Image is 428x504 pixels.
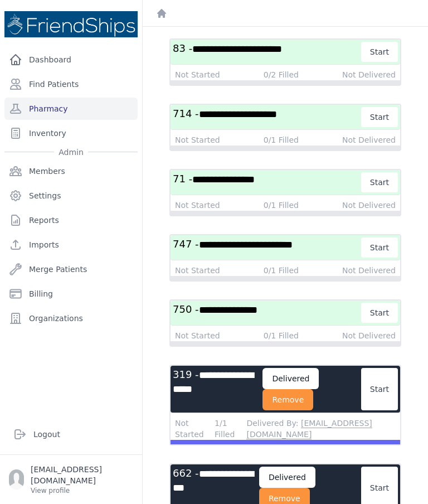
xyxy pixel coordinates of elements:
[361,172,398,192] button: Start
[215,418,242,440] div: 1/1 Filled
[4,185,138,207] a: Settings
[4,258,138,280] a: Merge Patients
[264,330,299,341] div: 0/1 Filled
[9,464,133,495] a: [EMAIL_ADDRESS][DOMAIN_NAME] View profile
[342,69,396,80] div: Not Delivered
[264,265,299,276] div: 0/1 Filled
[4,49,138,71] a: Dashboard
[175,200,220,211] div: Not Started
[361,238,398,258] button: Start
[31,486,133,495] p: View profile
[4,11,138,37] img: Medical Missions EMR
[175,134,220,146] div: Not Started
[4,98,138,120] a: Pharmacy
[175,69,220,80] div: Not Started
[173,303,362,323] h3: 750 -
[9,423,133,445] a: Logout
[173,42,362,62] h3: 83 -
[4,122,138,144] a: Inventory
[246,418,396,440] div: Delivered By:
[342,134,396,146] div: Not Delivered
[173,368,262,410] h3: 319 -
[361,107,398,127] button: Start
[264,200,299,211] div: 0/1 Filled
[262,389,313,410] button: Remove
[259,467,315,488] div: Delivered
[4,160,138,182] a: Members
[264,69,299,80] div: 0/2 Filled
[342,265,396,276] div: Not Delivered
[361,368,398,410] button: Start
[173,172,362,192] h3: 71 -
[342,200,396,211] div: Not Delivered
[4,73,138,95] a: Find Patients
[175,418,210,440] div: Not Started
[175,265,220,276] div: Not Started
[54,147,88,158] span: Admin
[175,330,220,341] div: Not Started
[4,209,138,231] a: Reports
[361,42,398,62] button: Start
[31,464,133,486] p: [EMAIL_ADDRESS][DOMAIN_NAME]
[342,330,396,341] div: Not Delivered
[264,134,299,146] div: 0/1 Filled
[173,238,362,258] h3: 747 -
[4,234,138,256] a: Imports
[4,307,138,329] a: Organizations
[4,283,138,305] a: Billing
[173,107,362,127] h3: 714 -
[361,303,398,323] button: Start
[262,368,319,389] div: Delivered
